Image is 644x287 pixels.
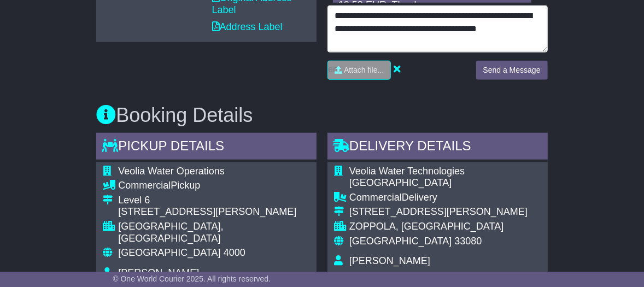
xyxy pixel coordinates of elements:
[212,21,283,32] a: Address Label
[118,180,171,191] span: Commercial
[349,206,541,218] div: [STREET_ADDRESS][PERSON_NAME]
[349,255,430,266] span: [PERSON_NAME]
[118,247,220,258] span: [GEOGRAPHIC_DATA]
[118,221,310,244] div: [GEOGRAPHIC_DATA], [GEOGRAPHIC_DATA]
[349,236,452,247] span: [GEOGRAPHIC_DATA]
[96,104,547,126] h3: Booking Details
[349,192,402,203] span: Commercial
[118,206,310,218] div: [STREET_ADDRESS][PERSON_NAME]
[118,195,310,207] div: Level 6
[96,133,317,162] div: Pickup Details
[349,192,541,204] div: Delivery
[113,274,271,283] span: © One World Courier 2025. All rights reserved.
[349,166,465,189] span: Veolia Water Technologies [GEOGRAPHIC_DATA]
[327,133,548,162] div: Delivery Details
[118,267,199,278] span: [PERSON_NAME]
[224,247,245,258] span: 4000
[118,180,310,192] div: Pickup
[118,166,224,177] span: Veolia Water Operations
[476,61,548,80] button: Send a Message
[349,221,541,233] div: ZOPPOLA, [GEOGRAPHIC_DATA]
[454,236,482,247] span: 33080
